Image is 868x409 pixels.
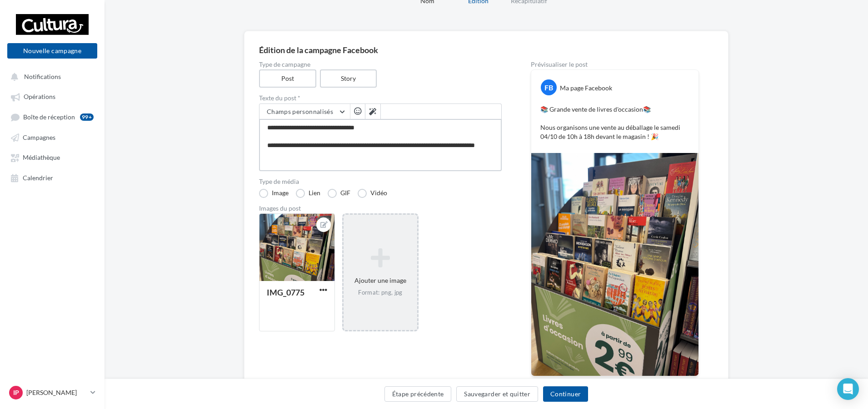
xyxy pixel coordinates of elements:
div: Ma page Facebook [560,84,612,93]
div: Images du post [259,205,502,212]
a: Opérations [5,88,99,104]
div: Prévisualiser le post [531,61,699,68]
a: Boîte de réception99+ [5,108,99,125]
button: Nouvelle campagne [7,43,97,59]
a: Calendrier [5,169,99,186]
div: Édition de la campagne Facebook [259,46,713,54]
a: IP [PERSON_NAME] [7,384,97,401]
a: Médiathèque [5,149,99,165]
span: IP [13,388,19,397]
button: Sauvegarder et quitter [456,386,538,402]
span: Opérations [24,93,55,101]
span: Notifications [24,73,61,80]
span: Campagnes [23,133,55,141]
label: Type de campagne [259,61,502,68]
div: FB [541,79,557,95]
button: Notifications [5,68,95,84]
p: [PERSON_NAME] [26,388,87,397]
label: Lien [296,189,320,198]
label: Vidéo [358,189,387,198]
button: Continuer [543,386,588,402]
button: Champs personnalisés [259,104,350,119]
label: Post [259,69,316,88]
p: 📚 Grande vente de livres d'occasion📚 Nous organisons une vente au déballage le samedi 04/10 de 10... [540,105,689,141]
label: Texte du post * [259,95,502,101]
div: 99+ [80,113,94,121]
label: Image [259,189,289,198]
span: Champs personnalisés [267,108,333,115]
span: Médiathèque [23,154,60,162]
div: Open Intercom Messenger [837,378,859,400]
label: GIF [328,189,350,198]
label: Story [320,69,377,88]
div: La prévisualisation est non-contractuelle [531,376,699,388]
span: Boîte de réception [23,113,75,121]
a: Campagnes [5,129,99,145]
span: Calendrier [23,174,53,182]
div: IMG_0775 [267,287,304,297]
label: Type de média [259,178,502,185]
button: Étape précédente [384,386,452,402]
